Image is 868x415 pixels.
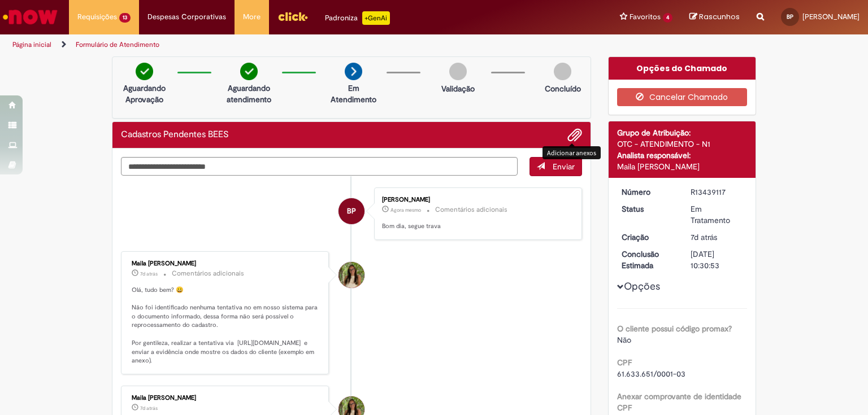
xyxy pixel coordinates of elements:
div: Maila Melissa De Oliveira [338,262,364,288]
img: img-circle-grey.png [554,63,571,80]
span: 13 [119,13,131,23]
time: 22/08/2025 15:11:34 [140,270,158,277]
a: Formulário de Atendimento [76,40,159,49]
time: 22/08/2025 15:11:29 [140,405,158,412]
div: Grupo de Atribuição: [617,127,748,138]
b: CPF [617,357,632,368]
dt: Criação [613,231,683,243]
div: Maila [PERSON_NAME] [617,161,748,172]
h2: Cadastros Pendentes BEES Histórico de tíquete [121,130,229,140]
span: [PERSON_NAME] [802,12,860,21]
p: Concluído [545,83,581,94]
p: +GenAi [362,11,390,25]
span: 4 [663,13,672,23]
span: Requisições [77,11,117,23]
span: BP [347,198,356,225]
p: Em Atendimento [326,82,381,105]
small: Comentários adicionais [172,269,244,278]
div: [PERSON_NAME] [382,196,570,203]
div: Padroniza [325,11,390,25]
div: Opções do Chamado [609,57,756,80]
button: Enviar [530,157,582,176]
a: Página inicial [12,40,51,49]
span: Enviar [553,161,575,172]
div: OTC - ATENDIMENTO - N1 [617,138,748,150]
div: 22/08/2025 10:42:24 [691,231,743,243]
b: Anexar comprovante de identidade CPF [617,391,741,413]
div: R13439117 [691,186,743,198]
textarea: Digite sua mensagem aqui... [121,157,518,176]
button: Cancelar Chamado [617,88,748,106]
img: click_logo_yellow_360x200.png [277,8,308,25]
p: Bom dia, segue trava [382,222,570,231]
dt: Status [613,203,683,215]
div: Analista responsável: [617,150,748,161]
span: 7d atrás [140,405,158,412]
span: 7d atrás [140,270,158,277]
span: BP [787,13,793,20]
img: check-circle-green.png [240,63,258,80]
p: Validação [441,83,475,94]
time: 29/08/2025 08:54:01 [390,207,421,213]
dt: Número [613,186,683,198]
b: O cliente possui código promax? [617,324,732,334]
div: Adicionar anexos [542,146,601,159]
div: Maila [PERSON_NAME] [132,395,320,401]
img: arrow-next.png [345,63,362,80]
a: Rascunhos [689,12,740,23]
div: Em Tratamento [691,203,743,226]
img: check-circle-green.png [136,63,153,80]
dt: Conclusão Estimada [613,248,683,271]
ul: Trilhas de página [8,34,570,55]
p: Olá, tudo bem? 😀 Não foi identificado nenhuma tentativa no em nosso sistema para o documento info... [132,286,320,365]
img: ServiceNow [1,6,59,28]
div: Maila [PERSON_NAME] [132,260,320,267]
p: Aguardando atendimento [222,82,276,105]
div: Bruno Villar Horta Paschoalotti [338,198,364,224]
div: [DATE] 10:30:53 [691,248,743,271]
span: 7d atrás [691,232,717,242]
span: Despesas Corporativas [147,11,226,23]
p: Aguardando Aprovação [117,82,172,105]
button: Adicionar anexos [567,128,582,142]
time: 22/08/2025 10:42:24 [691,232,717,242]
img: img-circle-grey.png [449,63,467,80]
span: Agora mesmo [390,207,421,213]
span: Rascunhos [699,11,740,22]
span: 61.633.651/0001-03 [617,369,685,379]
span: Favoritos [630,11,661,23]
small: Comentários adicionais [435,205,507,215]
span: Não [617,335,631,345]
span: More [243,11,261,23]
